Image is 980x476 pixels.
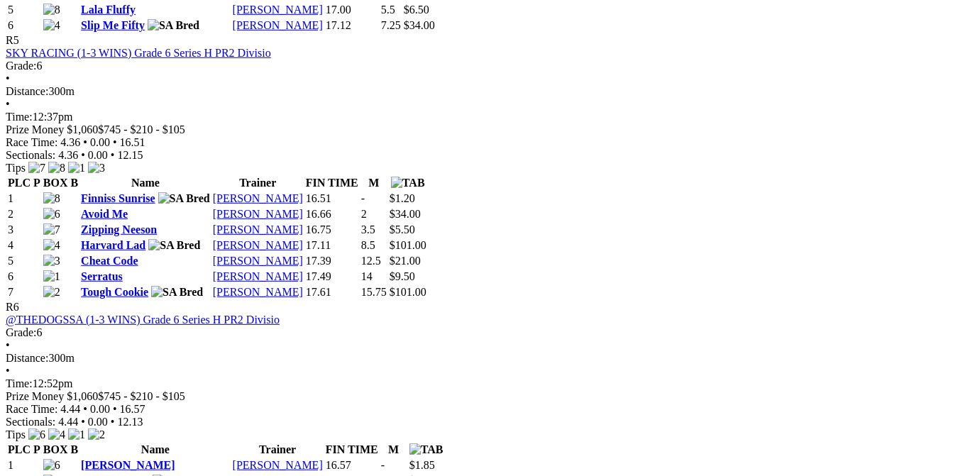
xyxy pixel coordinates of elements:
span: Grade: [6,60,37,72]
td: 16.75 [305,223,359,237]
span: $101.00 [390,286,426,298]
span: • [6,72,10,84]
td: 7 [7,285,41,299]
span: Distance: [6,352,48,364]
a: [PERSON_NAME] [213,270,303,282]
td: 17.12 [325,18,379,33]
a: [PERSON_NAME] [213,255,303,267]
span: Distance: [6,85,48,97]
td: 1 [7,458,41,472]
img: 4 [48,428,65,441]
span: Sectionals: [6,416,55,428]
span: P [33,443,40,455]
span: B [70,443,78,455]
div: Prize Money $1,060 [6,123,974,136]
text: 14 [361,270,373,282]
span: 4.36 [60,136,80,148]
span: R6 [6,301,19,313]
span: Time: [6,377,33,389]
a: Cheat Code [81,255,138,267]
img: 6 [43,459,60,472]
td: 3 [7,223,41,237]
span: • [6,339,10,351]
img: SA Bred [151,286,203,299]
td: 4 [7,238,41,253]
span: 12.15 [117,149,143,161]
th: FIN TIME [305,176,359,190]
span: 16.51 [120,136,145,148]
span: BOX [43,443,68,455]
span: 4.44 [60,403,80,415]
td: 17.39 [305,254,359,268]
span: $9.50 [390,270,415,282]
a: @THEDOGSSA (1-3 WINS) Grade 6 Series H PR2 Divisio [6,314,280,326]
img: 7 [28,162,45,175]
span: 0.00 [88,416,108,428]
span: $5.50 [390,223,415,236]
a: Zipping Neeson [81,223,157,236]
img: 1 [68,162,85,175]
a: [PERSON_NAME] [213,192,303,204]
a: SKY RACING (1-3 WINS) Grade 6 Series H PR2 Divisio [6,47,271,59]
td: 17.11 [305,238,359,253]
span: Grade: [6,326,37,338]
span: PLC [8,177,31,189]
span: Tips [6,428,26,441]
span: • [111,149,115,161]
img: 3 [88,162,105,175]
div: 300m [6,85,974,98]
span: $101.00 [390,239,426,251]
span: • [81,416,85,428]
img: 1 [68,428,85,441]
td: 2 [7,207,41,221]
text: 8.5 [361,239,375,251]
img: 2 [88,428,105,441]
img: 7 [43,223,60,236]
a: [PERSON_NAME] [213,239,303,251]
img: SA Bred [148,19,199,32]
th: Name [80,443,231,457]
td: 1 [7,192,41,206]
img: TAB [409,443,444,456]
img: 3 [43,255,60,267]
th: Name [80,176,211,190]
span: • [6,365,10,377]
span: PLC [8,443,31,455]
span: B [70,177,78,189]
text: - [361,192,365,204]
a: [PERSON_NAME] [213,208,303,220]
img: 6 [28,428,45,441]
div: 6 [6,326,974,339]
a: Serratus [81,270,123,282]
span: $1.85 [409,459,435,471]
th: Trainer [212,176,304,190]
th: M [380,443,407,457]
a: [PERSON_NAME] [233,19,323,31]
td: 17.49 [305,270,359,284]
div: Prize Money $1,060 [6,390,974,403]
span: Sectionals: [6,149,55,161]
span: $34.00 [390,208,421,220]
a: Slip Me Fifty [81,19,145,31]
span: • [111,416,115,428]
span: $745 - $210 - $105 [98,390,185,402]
text: 15.75 [361,286,387,298]
span: Race Time: [6,403,57,415]
text: 2 [361,208,367,220]
a: Avoid Me [81,208,128,220]
span: $34.00 [404,19,435,31]
a: [PERSON_NAME] [81,459,175,471]
th: Trainer [232,443,324,457]
img: SA Bred [148,239,200,252]
text: 5.5 [381,4,395,16]
div: 12:37pm [6,111,974,123]
span: 16.57 [120,403,145,415]
span: $21.00 [390,255,421,267]
td: 16.57 [325,458,379,472]
span: $745 - $210 - $105 [98,123,185,135]
a: Harvard Lad [81,239,145,251]
img: TAB [391,177,425,189]
div: 300m [6,352,974,365]
span: R5 [6,34,19,46]
text: 3.5 [361,223,375,236]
